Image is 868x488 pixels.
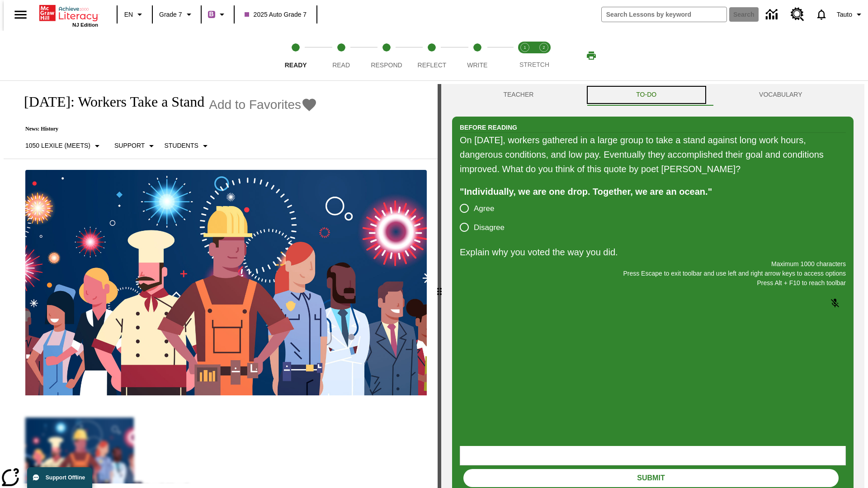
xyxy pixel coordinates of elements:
[452,84,585,106] button: Teacher
[315,31,367,80] button: Read step 2 of 5
[209,9,214,20] span: B
[111,138,160,154] button: Scaffolds, Support
[39,3,98,28] div: Home
[531,31,557,80] button: Stretch Respond step 2 of 2
[164,141,198,150] p: Students
[156,6,198,23] button: Grade: Grade 7, Select a grade
[460,269,846,278] p: Press Escape to exit toolbar and use left and right arrow keys to access options
[418,61,447,69] span: Reflect
[524,45,526,50] text: 1
[4,84,438,483] div: reading
[7,1,34,28] button: Open side menu
[837,10,852,19] span: Tauto
[14,126,317,132] p: News: History
[602,7,726,22] input: search field
[14,94,204,110] h1: [DATE]: Workers Take a Stand
[460,133,846,176] div: On [DATE], workers gathered in a large group to take a stand against long work hours, dangerous c...
[27,467,92,488] button: Support Offline
[438,84,441,488] div: Press Enter or Spacebar and then press right and left arrow keys to move the slider
[708,84,854,106] button: VOCABULARY
[760,2,785,27] a: Data Center
[460,199,512,237] div: poll
[441,84,864,488] div: activity
[204,6,231,23] button: Boost Class color is purple. Change class color
[25,170,427,396] img: A banner with a blue background shows an illustrated row of diverse men and women dressed in clot...
[285,61,307,69] span: Ready
[467,61,487,69] span: Write
[824,292,846,314] button: Click to activate and allow voice recognition
[452,84,854,106] div: Instructional Panel Tabs
[451,31,504,80] button: Write step 5 of 5
[114,141,145,150] p: Support
[833,6,868,23] button: Profile/Settings
[4,7,132,15] body: Explain why you voted the way you did. Maximum 1000 characters Press Alt + F10 to reach toolbar P...
[785,2,810,27] a: Resource Center, Will open in new tab
[460,184,846,199] div: "Individually, we are one drop. Together, we are an ocean."
[585,84,708,106] button: TO-DO
[124,10,133,19] span: EN
[460,259,846,269] p: Maximum 1000 characters
[332,61,350,69] span: Read
[460,245,846,259] p: Explain why you voted the way you did.
[474,203,494,215] span: Agree
[512,31,538,80] button: Stretch Read step 1 of 2
[577,47,606,64] button: Print
[209,97,317,113] button: Add to Favorites - Labor Day: Workers Take a Stand
[460,122,517,132] h2: Before Reading
[120,6,149,23] button: Language: EN, Select a language
[72,22,98,28] span: NJ Edition
[245,10,307,19] span: 2025 Auto Grade 7
[810,3,833,26] a: Notifications
[519,61,549,68] span: STRETCH
[371,61,402,69] span: Respond
[406,31,458,80] button: Reflect step 4 of 5
[209,98,301,112] span: Add to Favorites
[542,45,545,50] text: 2
[46,474,85,481] span: Support Offline
[463,469,839,487] button: Submit
[269,31,322,80] button: Ready step 1 of 5
[22,138,106,154] button: Select Lexile, 1050 Lexile (Meets)
[474,222,505,234] span: Disagree
[159,10,182,19] span: Grade 7
[460,278,846,288] p: Press Alt + F10 to reach toolbar
[25,141,90,150] p: 1050 Lexile (Meets)
[360,31,413,80] button: Respond step 3 of 5
[160,138,214,154] button: Select Student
